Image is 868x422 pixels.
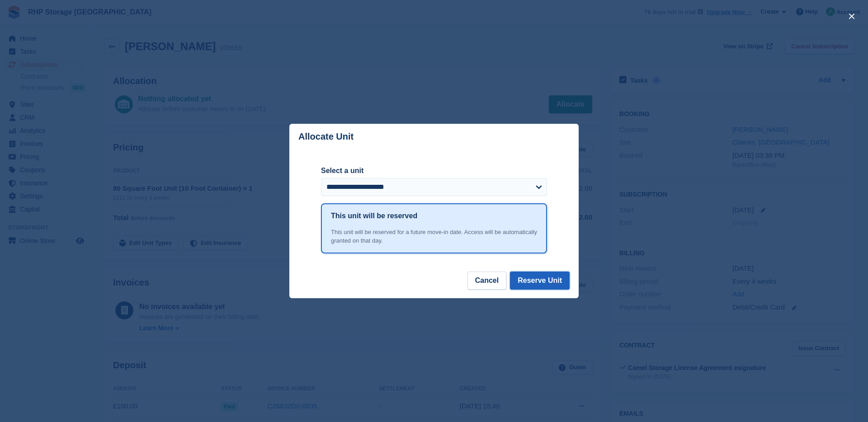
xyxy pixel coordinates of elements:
[321,165,547,176] label: Select a unit
[331,211,417,221] h1: This unit will be reserved
[844,9,859,23] button: close
[298,131,354,142] p: Allocate Unit
[510,272,570,290] button: Reserve Unit
[467,272,506,290] button: Cancel
[331,228,537,245] div: This unit will be reserved for a future move-in date. Access will be automatically granted on tha...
